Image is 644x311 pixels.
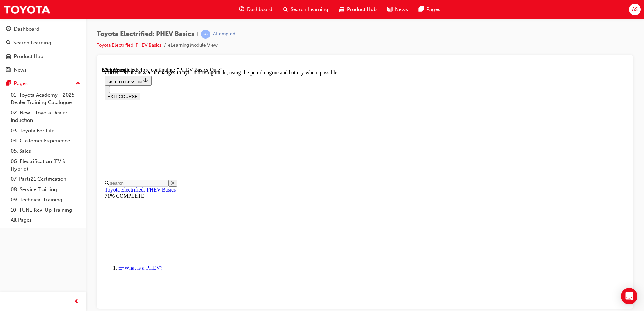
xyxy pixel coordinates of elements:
span: SKIP TO LESSON [5,12,47,18]
a: 08. Service Training [8,184,83,195]
a: Toyota Electrified: PHEV Basics [97,42,161,48]
button: SKIP TO LESSON [3,9,50,19]
span: Pages [426,6,440,13]
a: 02. New - Toyota Dealer Induction [8,108,83,126]
a: guage-iconDashboard [234,3,278,16]
button: EXIT COURSE [3,26,38,33]
a: News [3,64,83,76]
div: News [14,66,27,74]
span: car-icon [6,54,11,60]
a: 09. Technical Training [8,195,83,205]
a: Search Learning [3,37,83,49]
span: pages-icon [419,5,424,14]
div: Search Learning [13,39,51,47]
button: Close navigation menu [3,19,8,26]
span: Toyota Electrified: PHEV Basics [97,30,194,38]
span: News [395,6,408,13]
a: 07. Parts21 Certification [8,174,83,184]
div: Correct. Your answer: It changes to hybrid driving mode, using the petrol engine and battery wher... [3,3,523,9]
span: car-icon [339,5,344,14]
img: Trak [3,2,51,17]
div: 71% COMPLETE [3,126,523,132]
span: pages-icon [6,81,11,87]
a: pages-iconPages [413,3,446,16]
div: Product Hub [14,53,43,60]
span: search-icon [6,40,11,46]
a: 01. Toyota Academy - 2025 Dealer Training Catalogue [8,90,83,108]
span: | [197,30,198,38]
span: up-icon [76,79,80,88]
span: Product Hub [347,6,377,13]
div: Dashboard [14,25,39,33]
span: Dashboard [247,6,272,13]
a: Toyota Electrified: PHEV Basics [3,120,74,126]
a: 10. TUNE Rev-Up Training [8,205,83,215]
a: news-iconNews [382,3,413,16]
div: Attempted [213,31,235,37]
span: guage-icon [6,26,11,32]
div: Pages [14,80,28,88]
a: 06. Electrification (EV & Hybrid) [8,156,83,174]
button: DashboardSearch LearningProduct HubNews [3,22,83,77]
button: Close search menu [66,113,75,120]
span: learningRecordVerb_ATTEMPT-icon [201,30,210,39]
a: Dashboard [3,23,83,35]
a: 04. Customer Experience [8,136,83,146]
span: news-icon [6,67,11,73]
span: prev-icon [74,298,79,306]
div: Open Intercom Messenger [621,288,637,304]
a: search-iconSearch Learning [278,3,334,16]
span: news-icon [387,5,392,14]
span: AS [632,6,638,13]
li: eLearning Module View [168,42,218,49]
button: Pages [3,77,83,90]
span: Search Learning [291,6,328,13]
input: Search [7,113,66,120]
a: 03. Toyota For Life [8,126,83,136]
a: All Pages [8,215,83,226]
a: 05. Sales [8,146,83,157]
span: search-icon [283,5,288,14]
button: AS [629,4,641,15]
a: car-iconProduct Hub [334,3,382,16]
span: guage-icon [239,5,244,14]
a: Product Hub [3,50,83,63]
